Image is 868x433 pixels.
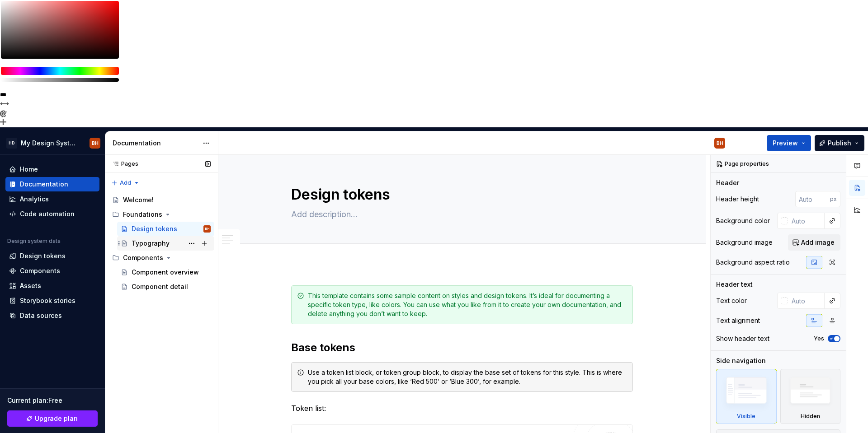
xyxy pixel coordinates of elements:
[289,184,631,205] textarea: Design tokens
[108,193,214,207] a: Welcome!
[716,356,766,365] div: Side navigation
[308,291,627,318] div: This template contains some sample content on styles and design tokens. It’s ideal for documentin...
[20,180,68,189] div: Documentation
[716,178,739,187] div: Header
[7,396,98,405] div: Current plan : Free
[716,216,770,225] div: Background color
[767,135,811,151] button: Preview
[5,308,99,323] a: Data sources
[828,139,851,148] span: Publish
[20,281,41,290] div: Assets
[7,237,61,245] div: Design system data
[5,264,99,278] a: Components
[801,238,835,247] span: Add image
[20,296,75,305] div: Storybook stories
[132,239,170,248] div: Typography
[716,316,760,325] div: Text alignment
[815,135,864,151] button: Publish
[117,236,214,251] a: Typography
[20,210,75,219] div: Code automation
[20,195,49,204] div: Analytics
[5,162,99,177] a: Home
[21,139,79,148] div: My Design System
[716,258,790,267] div: Background aspect ratio
[773,139,798,148] span: Preview
[801,413,820,420] div: Hidden
[123,253,163,262] div: Components
[108,251,214,265] div: Components
[113,139,198,148] div: Documentation
[6,138,17,149] div: HD
[716,369,777,424] div: Visible
[205,224,209,233] div: BH
[308,368,627,386] div: Use a token list block, or token group block, to display the base set of tokens for this style. T...
[5,279,99,293] a: Assets
[20,311,62,320] div: Data sources
[92,140,99,147] div: BH
[780,369,841,424] div: Hidden
[132,268,199,277] div: Component overview
[20,251,66,261] div: Design tokens
[123,196,154,205] div: Welcome!
[108,193,214,294] div: Page tree
[120,179,131,186] span: Add
[716,334,769,343] div: Show header text
[716,296,747,305] div: Text color
[117,279,214,294] a: Component detail
[117,222,214,236] a: Design tokensBH
[132,224,177,233] div: Design tokens
[5,293,99,308] a: Storybook stories
[291,403,633,414] p: Token list:
[2,133,103,153] button: HDMy Design SystemBH
[830,196,837,203] p: px
[795,191,830,207] input: Auto
[132,282,188,291] div: Component detail
[788,213,825,229] input: Auto
[123,210,162,219] div: Foundations
[5,249,99,263] a: Design tokens
[108,207,214,222] div: Foundations
[814,335,824,342] label: Yes
[7,410,98,427] a: Upgrade plan
[788,293,825,309] input: Auto
[20,165,38,174] div: Home
[35,414,78,423] span: Upgrade plan
[5,192,99,206] a: Analytics
[716,280,753,289] div: Header text
[108,177,142,189] button: Add
[788,234,840,251] button: Add image
[108,160,138,168] div: Pages
[717,140,723,147] div: BH
[20,266,60,275] div: Components
[5,177,99,191] a: Documentation
[716,195,759,204] div: Header height
[291,340,633,355] h2: Base tokens
[737,413,755,420] div: Visible
[716,238,773,247] div: Background image
[5,207,99,221] a: Code automation
[117,265,214,279] a: Component overview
